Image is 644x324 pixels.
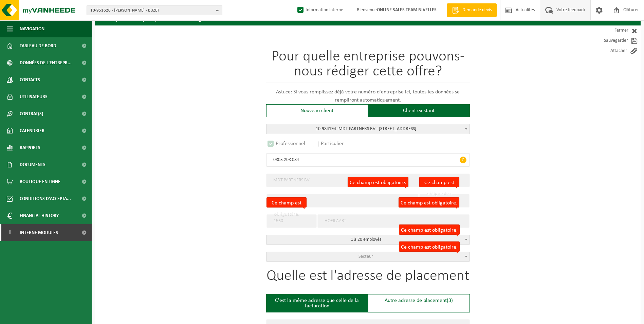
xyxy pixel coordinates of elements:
span: (3) [447,298,453,303]
span: 1 à 20 employés [266,235,470,245]
button: 10-951620 - [PERSON_NAME] - BUZET [87,5,222,15]
span: Rapports [20,139,40,156]
label: Ce champ est obligatoire. [348,177,408,187]
input: Rue [266,194,419,208]
p: Astuce: Si vous remplissez déjà votre numéro d'entreprise ici, toutes les données se rempliront a... [266,88,470,104]
span: Utilisateurs [20,88,48,105]
span: Financial History [20,207,59,224]
span: Boutique en ligne [20,173,60,190]
strong: ONLINE SALES TEAM NIVELLES [377,7,437,13]
label: Ce champ est obligatoire. [266,197,307,208]
span: Secteur [358,254,373,259]
span: Calendrier [20,122,44,139]
a: Sauvegarder [579,36,641,46]
span: I [7,224,13,241]
a: Demande devis [447,3,497,17]
label: Particulier [311,139,346,148]
input: code postal [266,214,317,228]
a: Fermer [579,25,641,36]
span: Navigation [20,20,44,37]
span: 10-984194 [316,126,336,131]
label: Ce champ est obligatoire. [399,241,460,252]
span: <span class="highlight"><span class="highlight">10-984194</span></span> - MDT PARTNERS BV - 1560 ... [266,124,470,134]
div: Client existant [368,104,470,117]
span: <span class="highlight"><span class="highlight">10-984194</span></span> - MDT PARTNERS BV - 1560 ... [266,124,470,134]
h1: Pour quelle entreprise pouvons-nous rédiger cette offre? [266,49,470,83]
input: Nom [266,174,470,187]
span: Interne modules [20,224,58,241]
input: Ville [317,214,470,228]
label: Ce champ est obligatoire. [399,224,460,235]
span: 10-951620 - [PERSON_NAME] - BUZET [90,5,213,16]
span: Documents [20,156,45,173]
label: Information interne [296,5,343,15]
span: Données de l'entrepr... [20,54,72,71]
span: Contacts [20,71,40,88]
label: Ce champ est obligatoire. [399,197,459,208]
span: Conditions d'accepta... [20,190,71,207]
div: C'est la même adresse que celle de la facturation [266,294,368,312]
div: Nouveau client [266,104,368,117]
span: C [460,157,466,163]
span: Demande devis [461,7,493,14]
input: Numéro d'entreprise [266,153,470,167]
label: Ce champ est obligatoire. [419,177,459,187]
a: Attacher [579,46,641,56]
div: Autre adresse de placement [368,294,470,312]
span: Tableau de bord [20,37,56,54]
span: Contrat(s) [20,105,43,122]
h1: Quelle est l'adresse de placement [266,269,470,287]
label: Professionnel [266,139,307,148]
